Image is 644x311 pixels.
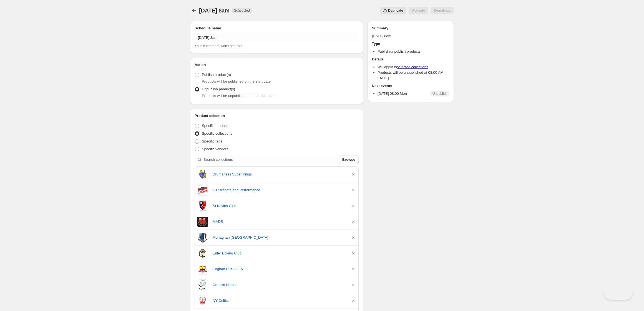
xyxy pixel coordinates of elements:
[213,187,346,193] a: KJ Strength and Performance
[432,91,447,96] span: Unpublish
[547,201,636,283] iframe: Help Scout Beacon - Messages and Notifications
[372,83,449,89] h2: Next events
[397,65,428,69] a: selected collections
[202,131,232,136] span: Specific collections
[195,113,359,119] h2: Product selection
[213,251,346,256] a: Enler Boxing Club
[372,57,449,62] h2: Details
[195,26,359,31] h2: Schedule name
[603,283,633,300] iframe: Help Scout Beacon - Open
[202,147,228,151] span: Specific vendors
[213,266,346,272] a: Eoghan Rua LGFA
[372,41,449,47] h2: Type
[213,172,346,177] a: Drumaness Super Kings
[388,8,403,13] span: Duplicate
[213,298,346,304] a: NY Celtics
[372,33,449,39] p: [DATE] 8am
[203,155,338,164] input: Search collections
[190,7,198,14] button: Schedules
[202,124,229,128] span: Specific products
[339,155,359,164] button: Browse
[378,70,449,81] li: Products will be unpublished at 08:00 AM [DATE]
[213,282,346,288] a: Crumlin Netball
[372,26,449,31] h2: Summary
[378,64,449,70] li: Will apply to
[213,235,346,240] a: Monaghan [GEOGRAPHIC_DATA]
[202,94,275,98] span: Products will be unpublished on the start date
[378,91,407,96] p: [DATE] 08:00 Mon
[195,62,359,68] h2: Action
[234,8,250,13] span: Scheduled
[202,87,235,91] span: Unpublish product(s)
[195,44,242,48] span: Your customers won't see this
[380,7,406,14] button: Secondary action label
[202,79,271,83] span: Products will be published on the start date
[213,203,346,209] a: St Kevins Club
[199,7,230,14] span: [DATE] 8am
[202,139,222,143] span: Specific tags
[202,73,231,77] span: Publish product(s)
[378,49,449,54] li: Publish/unpublish products
[342,157,355,162] span: Browse
[213,219,346,225] a: MADS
